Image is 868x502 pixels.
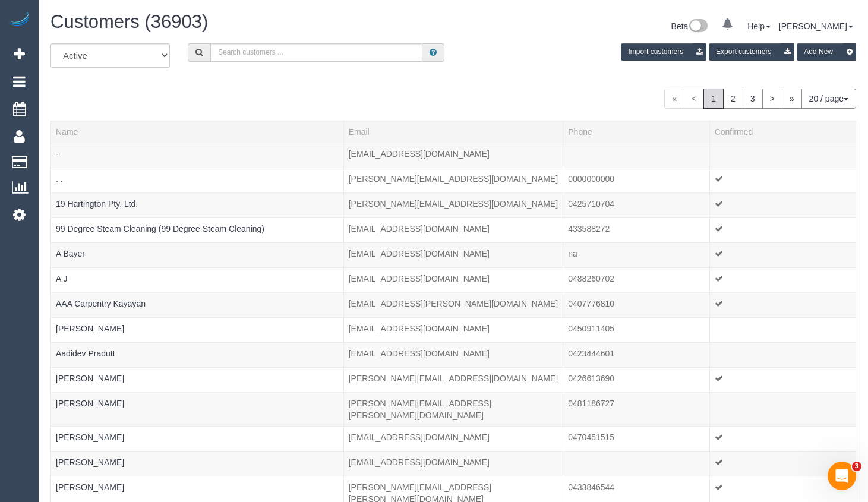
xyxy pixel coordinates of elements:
[51,121,344,143] th: Name
[563,426,709,451] td: Phone
[852,462,861,471] span: 3
[709,242,856,267] td: Confirmed
[56,199,138,209] a: 19 Hartington Pty. Ltd.
[709,121,856,143] th: Confirmed
[7,12,31,29] img: Automaid Logo
[51,367,344,392] td: Name
[56,482,124,492] a: [PERSON_NAME]
[56,160,339,163] div: Tags
[56,432,124,442] a: [PERSON_NAME]
[709,342,856,367] td: Confirmed
[51,267,344,292] td: Name
[56,359,339,362] div: Tags
[762,89,782,109] a: >
[56,249,85,258] a: A Bayer
[723,89,743,109] a: 2
[56,384,339,387] div: Tags
[671,21,708,31] a: Beta
[343,292,563,317] td: Email
[343,267,563,292] td: Email
[709,217,856,242] td: Confirmed
[563,143,709,168] td: Phone
[56,324,124,333] a: [PERSON_NAME]
[50,11,208,32] span: Customers (36903)
[343,367,563,392] td: Email
[343,451,563,476] td: Email
[51,217,344,242] td: Name
[343,121,563,143] th: Email
[343,317,563,342] td: Email
[56,310,339,312] div: Tags
[56,185,339,188] div: Tags
[563,392,709,426] td: Phone
[709,317,856,342] td: Confirmed
[664,89,684,109] span: «
[563,242,709,267] td: Phone
[56,260,339,263] div: Tags
[709,43,794,61] button: Export customers
[709,192,856,217] td: Confirmed
[51,242,344,267] td: Name
[56,149,59,159] a: -
[56,299,146,308] a: AAA Carpentry Kayayan
[51,317,344,342] td: Name
[828,462,856,490] iframe: Intercom live chat
[801,89,856,109] button: 20 / page
[51,426,344,451] td: Name
[56,374,124,383] a: [PERSON_NAME]
[56,285,339,288] div: Tags
[709,267,856,292] td: Confirmed
[688,19,708,34] img: New interface
[56,334,339,337] div: Tags
[782,89,802,109] a: »
[709,292,856,317] td: Confirmed
[56,235,339,238] div: Tags
[563,267,709,292] td: Phone
[56,210,339,213] div: Tags
[343,217,563,242] td: Email
[56,399,124,408] a: [PERSON_NAME]
[563,192,709,217] td: Phone
[51,168,344,192] td: Name
[779,21,853,31] a: [PERSON_NAME]
[747,21,771,31] a: Help
[56,274,67,283] a: A J
[343,392,563,426] td: Email
[56,443,339,446] div: Tags
[343,342,563,367] td: Email
[797,43,856,61] button: Add New
[621,43,706,61] button: Import customers
[664,89,856,109] nav: Pagination navigation
[563,342,709,367] td: Phone
[563,168,709,192] td: Phone
[563,121,709,143] th: Phone
[210,43,422,62] input: Search customers ...
[343,426,563,451] td: Email
[563,317,709,342] td: Phone
[51,143,344,168] td: Name
[56,468,339,471] div: Tags
[51,292,344,317] td: Name
[56,493,339,496] div: Tags
[343,168,563,192] td: Email
[56,457,124,467] a: [PERSON_NAME]
[56,409,339,412] div: Tags
[563,367,709,392] td: Phone
[709,392,856,426] td: Confirmed
[56,224,264,233] a: 99 Degree Steam Cleaning (99 Degree Steam Cleaning)
[56,174,63,184] a: . .
[709,451,856,476] td: Confirmed
[51,451,344,476] td: Name
[563,292,709,317] td: Phone
[343,192,563,217] td: Email
[51,392,344,426] td: Name
[709,143,856,168] td: Confirmed
[743,89,763,109] a: 3
[709,367,856,392] td: Confirmed
[343,242,563,267] td: Email
[703,89,724,109] span: 1
[709,168,856,192] td: Confirmed
[563,217,709,242] td: Phone
[563,451,709,476] td: Phone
